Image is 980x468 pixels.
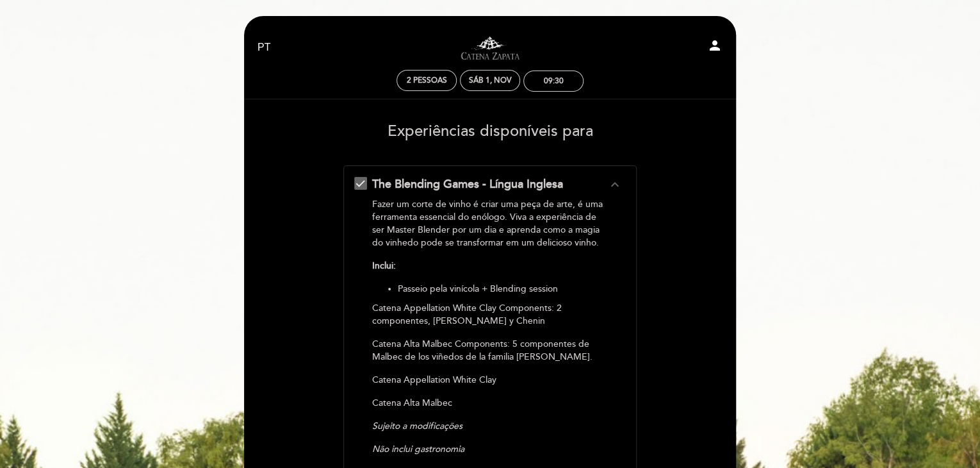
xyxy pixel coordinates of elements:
span: The Blending Games - Língua Inglesa [372,177,563,191]
button: person [707,38,723,58]
p: Catena Appellation White Clay Components: 2 componentes, [PERSON_NAME] y Chenin [372,302,607,328]
p: Catena Alta Malbec Components: 5 componentes de Malbec de los viñedos de la familia [PERSON_NAME]. [372,338,607,364]
strong: Inclui: [372,260,396,271]
p: Fazer um corte de vinho é criar uma peça de arte, é uma ferramenta essencial do enólogo. Viva a e... [372,198,607,249]
p: Catena Appellation White Clay [372,374,607,387]
em: Não inclui gastronomia [372,444,464,455]
span: Experiências disponíveis para [388,122,593,140]
i: person [707,38,723,53]
button: expand_less [603,176,626,193]
i: expand_less [607,177,622,192]
p: Catena Alta Malbec [372,397,607,410]
a: Visitas y degustaciones en La Pirámide [410,30,570,65]
li: Passeio pela vinícola + Blending session [398,283,607,296]
div: Sáb 1, nov [469,76,512,85]
div: 09:30 [544,76,564,86]
span: 2 pessoas [407,76,447,85]
em: Sujeito a modificações [372,421,462,431]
